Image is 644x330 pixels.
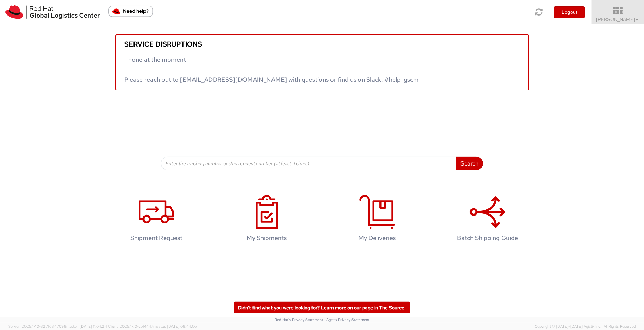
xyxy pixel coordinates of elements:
a: | Agistix Privacy Statement [324,317,369,322]
span: Server: 2025.17.0-327f6347098 [8,324,107,329]
span: ▼ [635,17,640,22]
a: Batch Shipping Guide [436,188,539,252]
button: Search [456,157,483,170]
span: master, [DATE] 11:04:24 [66,324,107,329]
a: My Shipments [215,188,319,252]
button: Logout [554,6,585,18]
span: Client: 2025.17.0-cb14447 [108,324,197,329]
a: Red Hat's Privacy Statement [275,317,323,322]
img: rh-logistics-00dfa346123c4ec078e1.svg [5,5,100,19]
a: Shipment Request [105,188,208,252]
a: My Deliveries [326,188,429,252]
input: Enter the tracking number or ship request number (at least 4 chars) [161,157,457,170]
h4: Shipment Request [112,234,201,241]
h4: My Shipments [222,234,311,241]
h4: My Deliveries [333,234,422,241]
a: Didn't find what you were looking for? Learn more on our page in The Source. [234,302,410,313]
span: master, [DATE] 08:44:05 [153,324,197,329]
h5: Service disruptions [125,40,520,48]
span: - none at the moment Please reach out to [EMAIL_ADDRESS][DOMAIN_NAME] with questions or find us o... [125,56,419,83]
span: [PERSON_NAME] [596,16,640,22]
span: Copyright © [DATE]-[DATE] Agistix Inc., All Rights Reserved [535,324,636,329]
h4: Batch Shipping Guide [443,234,532,241]
a: Service disruptions - none at the moment Please reach out to [EMAIL_ADDRESS][DOMAIN_NAME] with qu... [115,34,529,90]
button: Need help? [108,6,153,17]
